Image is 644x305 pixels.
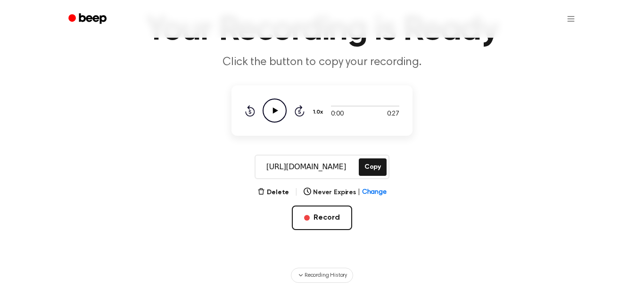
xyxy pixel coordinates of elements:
[362,188,387,198] span: Change
[387,109,399,119] span: 0:27
[560,8,582,30] button: Open menu
[295,187,298,198] span: |
[312,104,326,120] button: 1.0x
[358,188,360,198] span: |
[62,10,115,28] a: Beep
[359,158,387,176] button: Copy
[141,55,503,70] p: Click the button to copy your recording.
[304,188,387,198] button: Never Expires|Change
[257,188,289,198] button: Delete
[331,109,343,119] span: 0:00
[291,268,353,283] button: Recording History
[305,271,347,280] span: Recording History
[292,206,352,230] button: Record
